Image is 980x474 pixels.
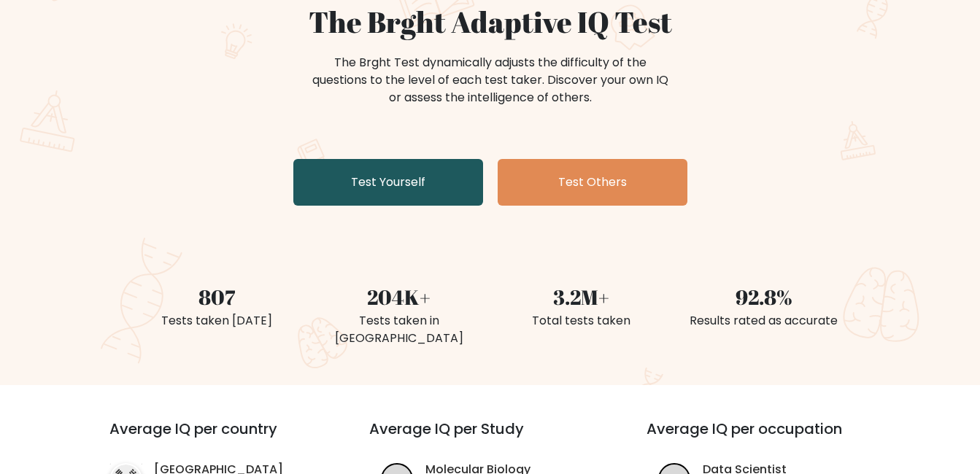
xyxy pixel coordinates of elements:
[317,281,482,312] div: 204K+
[308,54,673,106] div: The Brght Test dynamically adjusts the difficulty of the questions to the level of each test take...
[682,312,846,330] div: Results rated as accurate
[499,312,664,330] div: Total tests taken
[134,312,299,330] div: Tests taken [DATE]
[369,420,611,455] h3: Average IQ per Study
[293,159,483,206] a: Test Yourself
[647,420,889,455] h3: Average IQ per occupation
[134,4,846,39] h1: The Brght Adaptive IQ Test
[499,281,664,312] div: 3.2M+
[682,281,846,312] div: 92.8%
[317,312,482,347] div: Tests taken in [GEOGRAPHIC_DATA]
[498,159,687,206] a: Test Others
[134,281,299,312] div: 807
[109,420,317,455] h3: Average IQ per country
